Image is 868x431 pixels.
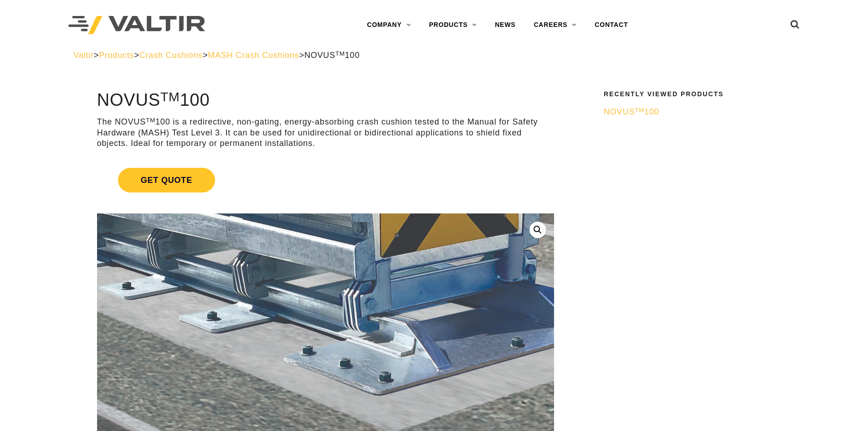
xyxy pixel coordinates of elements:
[635,107,644,114] sup: TM
[99,51,134,60] a: Products
[97,91,554,110] h1: NOVUS 100
[586,16,637,34] a: CONTACT
[604,107,789,117] a: NOVUSTM100
[208,51,299,60] a: MASH Crash Cushions
[118,168,215,192] span: Get Quote
[97,117,554,149] p: The NOVUS 100 is a redirective, non-gating, energy-absorbing crash cushion tested to the Manual f...
[304,51,360,60] span: NOVUS 100
[139,51,203,60] a: Crash Cushions
[160,89,180,104] sup: TM
[68,16,205,35] img: Valtir
[335,50,345,57] sup: TM
[420,16,486,34] a: PRODUCTS
[97,157,554,203] a: Get Quote
[358,16,420,34] a: COMPANY
[146,117,155,124] sup: TM
[73,51,93,60] a: Valtir
[604,107,659,116] span: NOVUS 100
[524,16,586,34] a: CAREERS
[486,16,524,34] a: NEWS
[73,50,795,61] div: > > > >
[604,91,789,98] h2: Recently Viewed Products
